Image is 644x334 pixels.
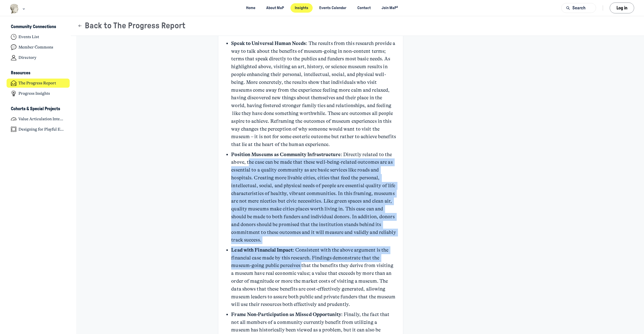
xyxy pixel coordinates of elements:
strong: Speak to Universal Human Needs [231,40,306,46]
a: Insights [290,3,313,13]
a: Join MaP³ [377,3,402,13]
button: Search [561,3,596,13]
h4: Progress Insights [18,91,50,96]
a: Events List [7,32,70,42]
h4: Member Commons [18,45,53,50]
h4: The Progress Report [18,81,56,86]
strong: Lead with Financial Impact [231,247,293,253]
h3: Resources [11,70,30,76]
header: Page Header [71,16,644,36]
strong: Frame Non-Participation as Missed Opportunity [231,312,341,317]
h4: Directory [18,55,36,60]
h4: Designing for Playful Engagement [18,127,65,132]
button: Museums as Progress logo [10,3,26,14]
a: Designing for Playful Engagement [7,125,70,134]
button: Log in [610,3,634,13]
img: Museums as Progress logo [10,4,19,14]
p: : Directly related to the above, the case can be made that these well-being-related outcomes are ... [231,151,396,244]
p: : The results from this research provide a way to talk about the benefits of museum-going in non-... [231,40,396,149]
a: Member Commons [7,43,70,52]
a: Value Articulation Intensive (Cultural Leadership Lab) [7,114,70,124]
h4: Events List [18,34,39,39]
button: Community ConnectionsCollapse space [7,23,70,31]
h3: Cohorts & Special Projects [11,106,60,112]
a: Events Calendar [315,3,351,13]
p: : Consistent with the above argument is the financial case made by this research. Findings demons... [231,246,396,308]
h3: Community Connections [11,24,56,30]
h4: Value Articulation Intensive (Cultural Leadership Lab) [18,116,65,122]
button: Cohorts & Special ProjectsCollapse space [7,105,70,113]
button: Back to The Progress Report [77,21,185,31]
strong: Position Museums as Community Infrastructure [231,152,340,157]
button: ResourcesCollapse space [7,69,70,78]
a: About MaP [262,3,288,13]
a: Home [241,3,260,13]
a: Progress Insights [7,89,70,98]
a: Contact [353,3,375,13]
a: The Progress Report [7,79,70,88]
a: Directory [7,53,70,62]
